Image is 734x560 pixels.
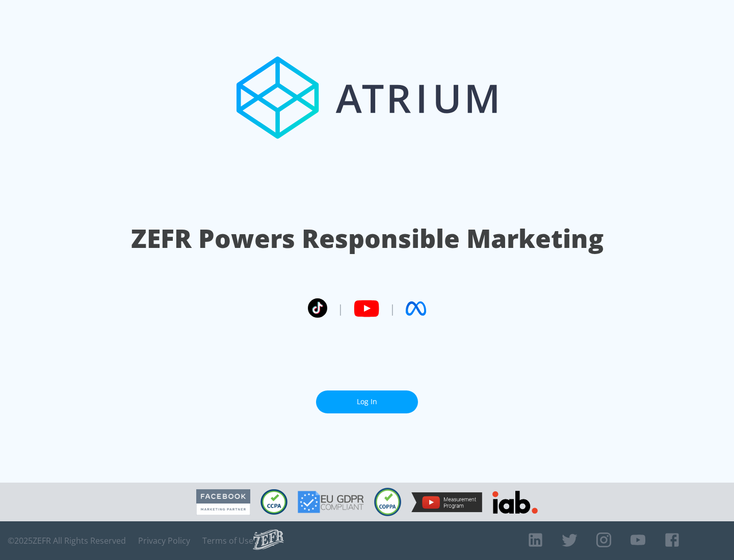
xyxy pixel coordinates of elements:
img: IAB [492,491,538,514]
a: Terms of Use [202,536,253,546]
span: | [337,301,344,316]
a: Log In [316,390,418,413]
span: © 2025 ZEFR All Rights Reserved [8,536,126,546]
img: YouTube Measurement Program [411,492,482,512]
img: CCPA Compliant [260,489,287,515]
img: Facebook Marketing Partner [196,489,250,515]
a: Privacy Policy [138,536,190,546]
span: | [389,301,396,316]
img: GDPR Compliant [298,491,364,513]
h1: ZEFR Powers Responsible Marketing [131,221,604,256]
img: COPPA Compliant [374,488,401,516]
